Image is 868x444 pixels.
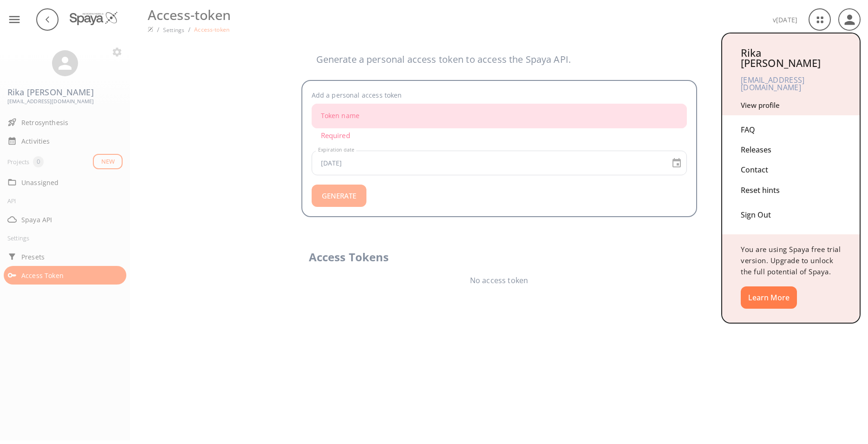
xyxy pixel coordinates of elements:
div: Sign Out [741,200,841,225]
div: Rika [PERSON_NAME] [741,47,841,68]
div: [EMAIL_ADDRESS][DOMAIN_NAME] [741,68,841,99]
div: FAQ [741,120,841,140]
div: Releases [741,140,841,160]
span: You are using Spaya free trial version. Upgrade to unlock the full potential of Spaya. [741,245,841,276]
div: Contact [741,160,841,180]
a: View profile [741,100,780,110]
div: Reset hints [741,180,841,200]
button: Learn More [741,286,797,309]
